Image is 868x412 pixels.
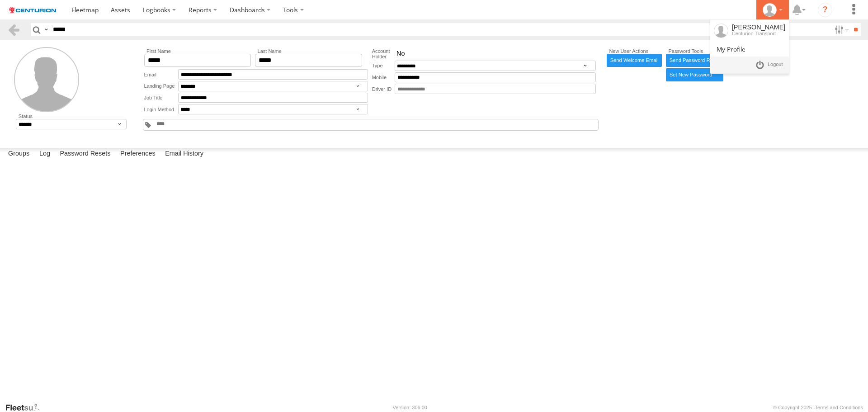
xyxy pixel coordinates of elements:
[144,81,178,91] label: Landing Page
[759,3,786,17] div: John Maglantay
[815,405,863,410] a: Terms and Conditions
[666,48,723,54] label: Password Tools
[255,48,362,54] label: Last Name
[607,54,662,67] a: Send Welcome Email
[42,23,50,36] label: Search Query
[144,48,251,54] label: First Name
[144,93,178,103] label: Job Title
[607,48,662,54] label: New User Actions
[160,148,208,161] label: Email History
[116,148,160,161] label: Preferences
[732,24,785,31] div: [PERSON_NAME]
[666,54,723,67] a: Send Password Reset
[372,84,395,94] label: Driver ID
[831,23,850,36] label: Search Filter Options
[666,68,723,81] label: Manually enter new password
[732,31,785,36] div: Centurion Transport
[396,50,405,58] span: No
[5,403,47,412] a: Visit our Website
[372,48,395,59] label: Account Holder
[144,69,178,80] label: Email
[393,405,427,410] div: Version: 306.00
[773,405,863,410] div: © Copyright 2025 -
[4,148,34,161] label: Groups
[7,23,20,36] a: Back to previous Page
[55,148,115,161] label: Password Resets
[9,7,56,13] img: logo.svg
[372,72,395,83] label: Mobile
[144,104,178,114] label: Login Method
[35,148,55,161] label: Log
[818,3,832,17] i: ?
[372,61,395,71] label: Type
